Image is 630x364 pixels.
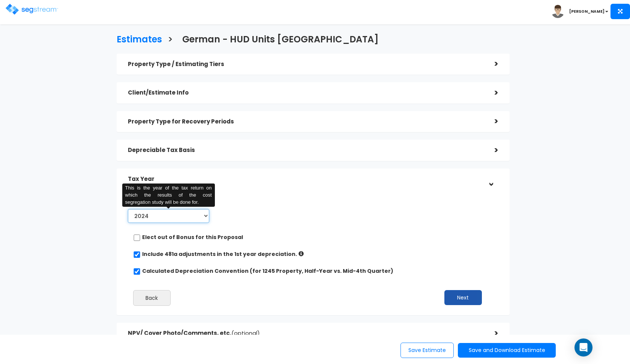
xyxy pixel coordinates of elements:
[483,144,498,156] div: >
[458,343,556,358] button: Save and Download Estimate
[231,329,260,337] span: (optional)
[444,290,482,305] button: Next
[142,250,297,258] label: Include 481a adjustments in the 1st year depreciation.
[177,27,379,50] a: German - HUD Units [GEOGRAPHIC_DATA]
[111,27,162,50] a: Estimates
[168,35,173,46] h3: >
[128,61,483,68] h5: Property Type / Estimating Tiers
[6,4,58,15] img: logo.png
[122,184,215,207] div: This is the year of the tax return on which the results of the cost segregation study will be don...
[551,5,564,18] img: avatar.png
[483,58,498,70] div: >
[142,267,393,275] label: Calculated Depreciation Convention (for 1245 Property, Half-Year vs. Mid-4th Quarter)
[569,9,604,14] b: [PERSON_NAME]
[128,176,483,182] h5: Tax Year
[400,343,454,358] button: Save Estimate
[485,171,496,187] div: >
[182,35,379,46] h3: German - HUD Units [GEOGRAPHIC_DATA]
[142,233,243,241] label: Elect out of Bonus for this Proposal
[483,87,498,99] div: >
[128,330,483,337] h5: NPV/ Cover Photo/Comments, etc.
[117,35,162,46] h3: Estimates
[483,328,498,339] div: >
[574,338,592,356] div: Open Intercom Messenger
[133,290,171,306] button: Back
[298,251,304,256] i: If checked: Increased depreciation = Aggregated Post-Study (up to Tax Year) – Prior Accumulated D...
[128,147,483,153] h5: Depreciable Tax Basis
[483,116,498,127] div: >
[128,90,483,96] h5: Client/Estimate Info
[128,119,483,125] h5: Property Type for Recovery Periods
